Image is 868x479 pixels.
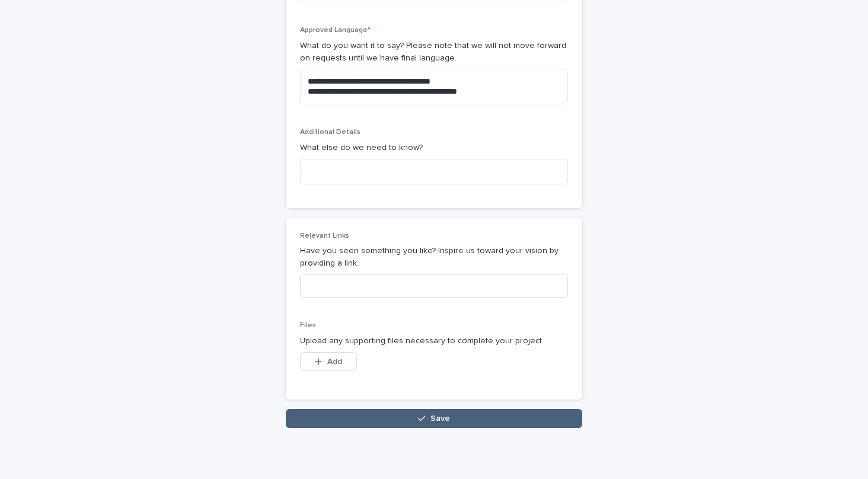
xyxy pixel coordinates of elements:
[300,335,568,347] p: Upload any supporting files necessary to complete your project.
[300,352,357,371] button: Add
[430,414,450,423] span: Save
[300,129,360,136] span: Additional Details
[300,40,568,65] p: What do you want it to say? Please note that we will not move forward on requests until we have f...
[300,245,568,270] p: Have you seen something you like? Inspire us toward your vision by providing a link.
[300,232,349,239] span: Relevant Links
[300,322,316,329] span: Files
[300,27,371,34] span: Approved Language
[327,357,342,366] span: Add
[300,142,568,154] p: What else do we need to know?
[286,409,582,428] button: Save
